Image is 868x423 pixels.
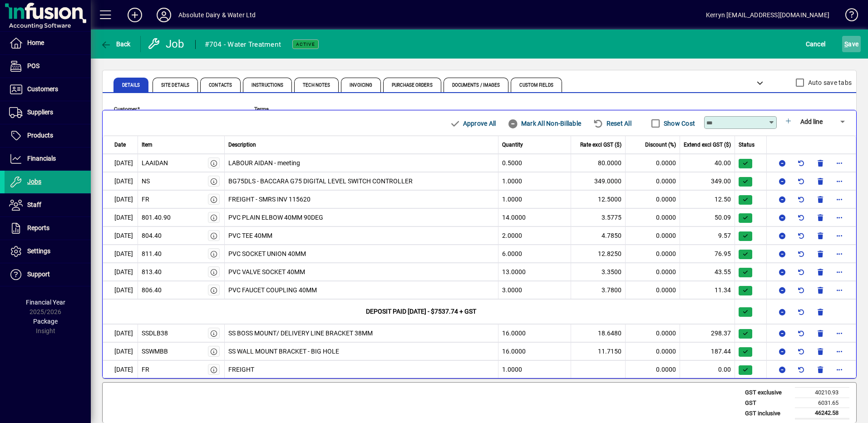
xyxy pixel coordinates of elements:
td: FREIGHT - SMRS INV 115620 [225,190,499,208]
td: 0.00 [680,360,735,379]
button: Profile [149,7,178,23]
td: GST inclusive [740,408,795,419]
td: 0.0000 [626,154,680,172]
span: Rate excl GST ($) [580,141,621,149]
td: [DATE] [103,190,138,208]
label: Auto save tabs [806,78,852,87]
td: [DATE] [103,324,138,342]
td: 9.57 [680,226,735,245]
td: [DATE] [103,281,138,299]
td: 40.00 [680,154,735,172]
td: 0.0000 [626,190,680,208]
div: FR [142,365,149,374]
td: [DATE] [103,208,138,226]
div: Absolute Dairy & Water Ltd [178,8,256,22]
div: 811.40 [142,249,162,259]
span: Financial Year [26,299,65,306]
td: PVC TEE 40MM [225,226,499,245]
a: Customers [5,78,91,101]
td: 2.0000 [498,226,571,245]
button: More options [832,265,847,279]
span: Financials [27,155,56,162]
td: 76.95 [680,245,735,263]
a: Staff [5,194,91,216]
div: 813.40 [142,267,162,277]
div: 804.40 [142,231,162,241]
td: LABOUR AIDAN - meeting [225,154,499,172]
span: Status [739,141,755,149]
td: 46242.58 [795,408,849,419]
span: Documents / Images [452,83,500,88]
div: NS [142,177,150,186]
td: SS BOSS MOUNT/ DELIVERY LINE BRACKET 38MM [225,324,499,342]
span: Quantity [502,141,523,149]
td: 349.00 [680,172,735,190]
td: 1.0000 [498,190,571,208]
td: 14.0000 [498,208,571,226]
div: DEPOSIT PAID [DATE] - $7537.74 + GST [108,300,735,324]
div: Job [148,37,186,51]
td: PVC FAUCET COUPLING 40MM [225,281,499,299]
div: FR [142,195,149,204]
span: POS [27,62,39,69]
button: More options [832,283,847,297]
td: 3.0000 [498,281,571,299]
td: 4.7850 [571,226,626,245]
td: 43.55 [680,263,735,281]
a: POS [5,55,91,78]
span: Cancel [806,37,826,51]
button: Save [842,36,861,52]
a: Support [5,263,91,286]
span: Extend excl GST ($) [684,141,731,149]
span: S [844,40,848,48]
td: PVC SOCKET UNION 40MM [225,245,499,263]
span: ave [844,37,858,51]
td: 298.37 [680,324,735,342]
label: Show Cost [662,119,695,128]
td: [DATE] [103,172,138,190]
td: 0.0000 [626,263,680,281]
span: Invoicing [350,83,372,88]
td: 18.6480 [571,324,626,342]
button: Mark All Non-Billable [504,115,585,132]
a: Knowledge Base [838,2,857,31]
span: Mark All Non-Billable [508,116,581,131]
span: Instructions [252,83,283,88]
td: 16.0000 [498,324,571,342]
td: 0.0000 [626,360,680,379]
button: Add [120,7,149,23]
span: Description [228,141,256,149]
div: 806.40 [142,285,162,295]
div: LAAIDAN [142,158,168,168]
span: Approve All [449,116,496,131]
td: 40210.93 [795,388,849,398]
td: 1.0000 [498,172,571,190]
td: 0.0000 [626,245,680,263]
button: More options [832,156,847,170]
button: More options [832,326,847,340]
td: 3.3500 [571,263,626,281]
span: Discount (%) [645,141,676,149]
td: 0.0000 [626,281,680,299]
td: 0.0000 [626,324,680,342]
span: Tech Notes [303,83,330,88]
button: More options [832,246,847,261]
div: SSDLB38 [142,329,168,338]
td: [DATE] [103,360,138,379]
td: 0.5000 [498,154,571,172]
td: 0.0000 [626,208,680,226]
a: Suppliers [5,101,91,124]
td: 6031.65 [795,398,849,408]
td: 13.0000 [498,263,571,281]
td: PVC VALVE SOCKET 40MM [225,263,499,281]
span: Contacts [209,83,232,88]
span: Item [142,141,153,149]
span: Suppliers [27,108,53,116]
span: Active [296,41,315,47]
div: SSWMBB [142,347,168,356]
td: 0.0000 [626,226,680,245]
button: Reset All [589,115,635,132]
span: Custom Fields [519,83,553,88]
a: Financials [5,148,91,170]
div: Kerryn [EMAIL_ADDRESS][DOMAIN_NAME] [706,8,829,22]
